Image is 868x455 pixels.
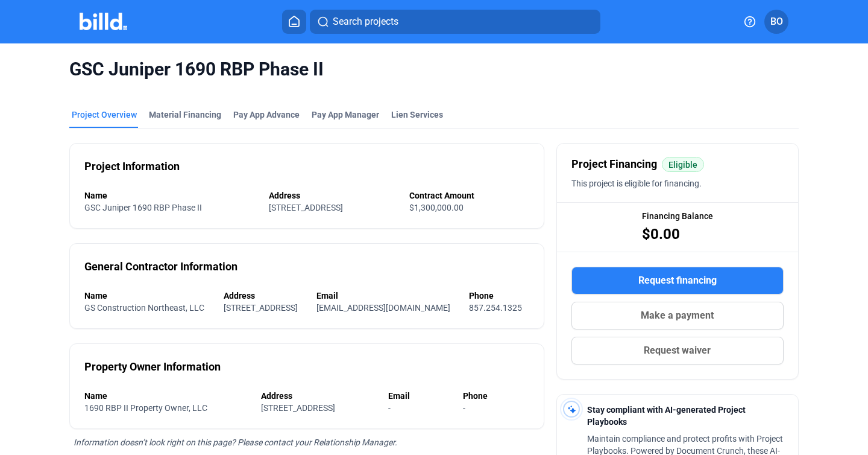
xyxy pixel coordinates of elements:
div: Phone [463,390,529,402]
button: Make a payment [571,302,784,329]
span: $0.00 [642,224,680,244]
div: Project Overview [72,109,137,121]
span: GSC Juniper 1690 RBP Phase II [84,203,202,212]
div: Phone [469,290,529,302]
span: [STREET_ADDRESS] [261,403,335,413]
span: This project is eligible for financing. [571,179,702,188]
img: Billd Company Logo [80,13,127,30]
div: Name [84,290,211,302]
div: Lien Services [391,109,443,121]
button: Request waiver [571,337,784,364]
div: Material Financing [149,109,221,121]
span: Request financing [638,273,717,288]
div: Address [269,189,398,202]
span: $1,300,000.00 [409,203,464,212]
span: Request waiver [644,343,711,358]
div: Project Information [84,158,180,175]
div: Address [261,390,376,402]
span: Pay App Manager [312,109,379,121]
button: Search projects [310,10,600,34]
span: 857.254.1325 [469,303,522,313]
button: BO [764,10,788,34]
span: - [388,403,391,413]
div: Name [84,390,248,402]
div: Email [316,290,457,302]
span: [EMAIL_ADDRESS][DOMAIN_NAME] [316,303,450,313]
span: Stay compliant with AI-generated Project Playbooks [587,405,746,427]
div: Address [224,290,304,302]
div: General Contractor Information [84,258,237,275]
div: Pay App Advance [233,109,300,121]
span: [STREET_ADDRESS] [269,203,343,212]
span: Information doesn’t look right on this page? Please contact your Relationship Manager. [74,437,397,447]
mat-chip: Eligible [662,157,704,172]
span: 1690 RBP II Property Owner, LLC [84,403,207,413]
div: Contract Amount [409,189,529,202]
button: Request financing [571,267,784,294]
span: GSC Juniper 1690 RBP Phase II [69,58,799,81]
span: Make a payment [641,308,714,323]
span: [STREET_ADDRESS] [224,303,298,313]
span: GS Construction Northeast, LLC [84,303,204,313]
div: Property Owner Information [84,358,221,375]
span: Search projects [333,14,398,29]
div: Name [84,189,257,202]
span: Project Financing [571,156,657,173]
div: Email [388,390,451,402]
span: BO [770,14,783,29]
span: Financing Balance [642,210,713,222]
span: - [463,403,465,413]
